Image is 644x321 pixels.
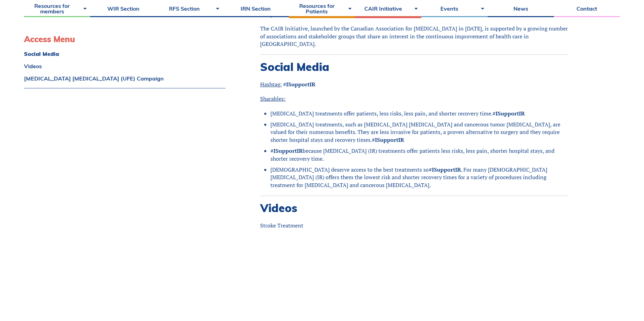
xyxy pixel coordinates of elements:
a: [MEDICAL_DATA] [MEDICAL_DATA] (UFE) Campaign [24,76,226,81]
strong: #ISupportIR [429,166,461,173]
a: Videos [24,63,226,69]
li: because [MEDICAL_DATA] (IR) treatments offer patients less risks, less pain, shorter hospital sta... [270,147,569,162]
a: Social Media [24,51,226,57]
strong: #ISupportIR [372,136,404,144]
h2: Social Media [260,60,569,73]
strong: #ISupportIR [270,147,303,155]
li: [MEDICAL_DATA] treatments, such as [MEDICAL_DATA] [MEDICAL_DATA] and cancerous tumor [MEDICAL_DAT... [270,121,569,144]
h3: Access Menu [24,34,226,44]
span: Sharables: [260,95,285,102]
li: [MEDICAL_DATA] treatments offer patients, less risks, less pain, and shorter recovery time. [270,110,569,117]
strong: #ISupportIR [493,110,525,117]
p: The CAIR Initiative, launched by the Canadian Association for [MEDICAL_DATA] in [DATE], is suppor... [260,25,569,48]
p: Stroke Treatment [260,222,569,229]
strong: #ISupportIR [283,81,315,88]
li: [DEMOGRAPHIC_DATA] deserve access to the best treatments so . For many [DEMOGRAPHIC_DATA] [MEDICA... [270,166,569,189]
span: Hashtag: [260,81,282,88]
h2: Videos [260,201,569,214]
